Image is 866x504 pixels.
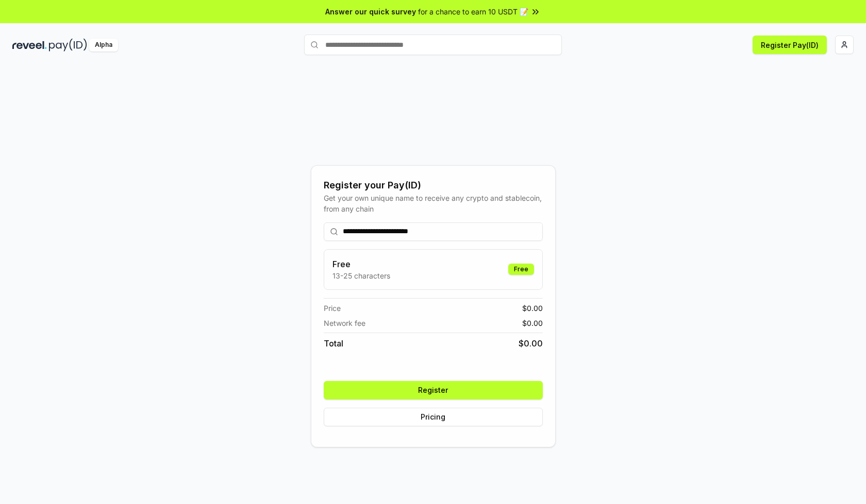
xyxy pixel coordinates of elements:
div: Get your own unique name to receive any crypto and stablecoin, from any chain [324,193,543,214]
span: $ 0.00 [522,318,543,328]
img: reveel_dark [12,39,47,51]
span: Total [324,337,343,350]
div: Alpha [89,39,118,51]
span: Price [324,303,341,314]
div: Register your Pay(ID) [324,178,543,193]
button: Register Pay(ID) [753,36,827,54]
span: $ 0.00 [522,303,543,314]
span: for a chance to earn 10 USDT 📝 [418,6,528,17]
p: 13-25 characters [332,270,390,281]
img: pay_id [49,39,87,51]
button: Pricing [324,408,543,426]
span: Answer our quick survey [325,6,416,17]
span: Network fee [324,318,365,328]
div: Free [508,264,534,275]
span: $ 0.00 [519,337,543,350]
button: Register [324,381,543,399]
h3: Free [332,258,390,270]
